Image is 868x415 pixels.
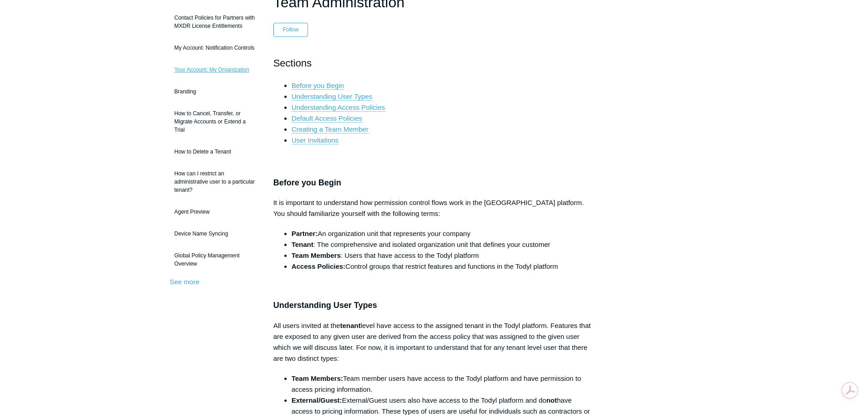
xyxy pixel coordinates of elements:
a: Understanding User Types [292,92,372,101]
a: Branding [170,83,260,100]
a: Global Policy Management Overview [170,247,260,272]
a: How can I restrict an administrative user to a particular tenant? [170,165,260,199]
strong: External/Guest: [292,396,342,404]
a: Agent Preview [170,203,260,220]
li: An organization unit that represents your company [292,228,595,239]
a: How to Delete a Tenant [170,143,260,160]
h2: Sections [273,55,595,71]
a: Creating a Team Member [292,125,369,133]
li: Control groups that restrict features and functions in the Todyl platform [292,261,595,272]
a: How to Cancel, Transfer, or Migrate Accounts or Extend a Trial [170,105,260,138]
li: Team member users have access to the Todyl platform and have permission to access pricing informa... [292,373,595,395]
strong: not [546,396,557,404]
a: My Account: Notification Controls [170,39,260,56]
strong: Partner: [292,230,318,237]
h3: Understanding User Types [273,299,595,312]
a: See more [170,278,200,286]
strong: tenant [340,322,360,329]
strong: Team Members: [292,374,343,382]
a: User Invitations [292,136,339,144]
strong: Access Policies: [292,262,345,270]
a: Contact Policies for Partners with MXDR License Entitlements [170,9,260,35]
li: : The comprehensive and isolated organization unit that defines your customer [292,239,595,250]
a: Default Access Policies [292,114,362,123]
button: Follow Article [273,23,308,36]
h3: Before you Begin [273,176,595,190]
strong: Team Members [292,251,341,259]
p: All users invited at the level have access to the assigned tenant in the Todyl platform. Features... [273,320,595,364]
a: Before you Begin [292,82,344,90]
p: It is important to understand how permission control flows work in the [GEOGRAPHIC_DATA] platform... [273,197,595,219]
strong: Tenant [292,241,313,248]
a: Your Account: My Organization [170,61,260,78]
a: Understanding Access Policies [292,103,385,112]
a: Device Name Syncing [170,225,260,242]
li: : Users that have access to the Todyl platform [292,250,595,261]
